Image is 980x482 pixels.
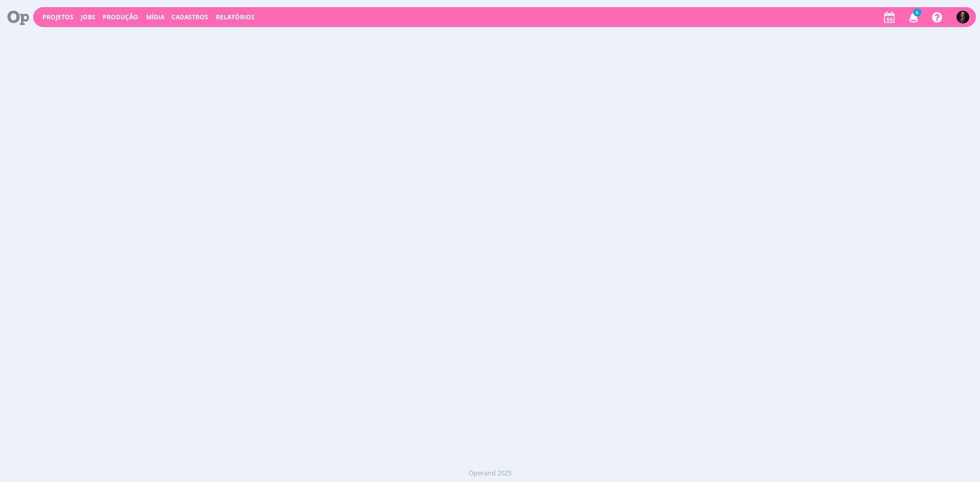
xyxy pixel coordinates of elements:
[81,13,95,21] a: Jobs
[957,11,969,23] img: N
[146,13,164,21] a: Mídia
[171,13,208,21] span: Cadastros
[168,13,211,21] button: Cadastros
[913,9,921,16] span: 6
[902,8,923,27] button: 6
[42,13,73,21] a: Projetos
[213,13,258,21] button: Relatórios
[103,13,138,21] a: Produção
[956,8,970,26] button: N
[78,13,99,21] button: Jobs
[100,13,141,21] button: Produção
[143,13,167,21] button: Mídia
[216,13,255,21] a: Relatórios
[39,13,77,21] button: Projetos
